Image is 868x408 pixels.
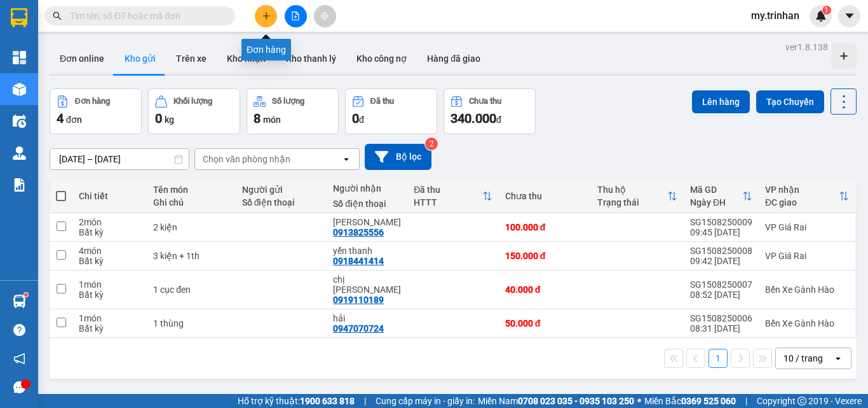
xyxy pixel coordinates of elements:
[314,5,336,27] button: aim
[359,115,364,125] span: đ
[844,10,855,22] span: caret-down
[333,199,401,209] div: Số điện thoại
[75,97,110,106] div: Đơn hàng
[469,97,501,106] div: Chưa thu
[79,217,140,227] div: 2 món
[11,8,27,27] img: logo-vxr
[255,5,277,27] button: plus
[745,394,747,408] span: |
[333,217,401,227] div: phương mẫn
[155,111,162,126] span: 0
[333,313,401,323] div: hải
[765,285,849,295] div: Bến Xe Gành Hào
[73,62,83,73] span: phone
[238,394,355,408] span: Hỗ trợ kỹ thuật:
[333,295,384,305] div: 0919110189
[451,111,496,126] span: 340.000
[333,183,401,193] div: Người nhận
[13,51,26,64] img: dashboard-icon
[765,251,849,261] div: VP Giá Rai
[153,251,229,261] div: 3 kiện + 1th
[300,396,355,406] strong: 1900 633 818
[73,8,137,24] b: TRÍ NHÂN
[79,246,140,256] div: 4 món
[79,191,140,201] div: Chi tiết
[50,149,189,169] input: Select a date range.
[690,246,752,256] div: SG1508250008
[690,185,742,195] div: Mã GD
[690,290,752,300] div: 08:52 [DATE]
[241,39,291,60] div: Đơn hàng
[79,256,140,266] div: Bất kỳ
[833,353,843,363] svg: open
[444,88,536,134] button: Chưa thu340.000đ
[217,43,276,74] button: Kho nhận
[505,222,585,232] div: 100.000 đ
[247,88,339,134] button: Số lượng8món
[822,6,831,15] sup: 1
[684,179,759,213] th: Toggle SortBy
[6,28,242,60] li: [STREET_ADDRESS][PERSON_NAME]
[333,227,384,237] div: 0913825556
[165,115,174,125] span: kg
[291,11,300,20] span: file-add
[831,43,857,69] div: Tạo kho hàng mới
[690,227,752,237] div: 09:45 [DATE]
[370,97,394,106] div: Đã thu
[66,115,82,125] span: đơn
[114,43,166,74] button: Kho gửi
[815,10,827,22] img: icon-new-feature
[13,115,26,128] img: warehouse-icon
[505,285,585,295] div: 40.000 đ
[262,11,271,20] span: plus
[765,318,849,328] div: Bến Xe Gành Hào
[838,5,860,27] button: caret-down
[756,90,824,113] button: Tạo Chuyến
[681,396,736,406] strong: 0369 525 060
[153,197,229,208] div: Ghi chú
[79,313,140,323] div: 1 món
[341,154,351,164] svg: open
[79,323,140,334] div: Bất kỳ
[6,60,242,76] li: 0983 44 7777
[285,5,307,27] button: file-add
[70,9,220,23] input: Tìm tên, số ĐT hoặc mã đơn
[741,8,810,24] span: my.trinhan
[166,43,217,74] button: Trên xe
[333,246,401,256] div: yến thanh
[759,179,855,213] th: Toggle SortBy
[13,178,26,192] img: solution-icon
[690,313,752,323] div: SG1508250006
[765,185,839,195] div: VP nhận
[272,97,304,106] div: Số lượng
[414,185,482,195] div: Đã thu
[692,90,750,113] button: Lên hàng
[79,290,140,300] div: Bất kỳ
[73,31,83,41] span: environment
[6,95,248,116] b: GỬI : VP [GEOGRAPHIC_DATA]
[50,43,114,74] button: Đơn online
[13,353,25,365] span: notification
[153,285,229,295] div: 1 cục đen
[50,88,142,134] button: Đơn hàng4đơn
[345,88,437,134] button: Đã thu0đ
[824,6,829,15] span: 1
[13,146,26,160] img: warehouse-icon
[333,256,384,266] div: 0918441414
[13,381,25,393] span: message
[153,185,229,195] div: Tên món
[407,179,499,213] th: Toggle SortBy
[597,185,667,195] div: Thu hộ
[153,222,229,232] div: 2 kiện
[276,43,346,74] button: Kho thanh lý
[690,217,752,227] div: SG1508250009
[153,318,229,328] div: 1 thùng
[765,197,839,208] div: ĐC giao
[518,396,634,406] strong: 0708 023 035 - 0935 103 250
[13,295,26,308] img: warehouse-icon
[591,179,684,213] th: Toggle SortBy
[785,40,828,54] div: ver 1.8.138
[320,11,329,20] span: aim
[242,197,321,208] div: Số điện thoại
[24,293,28,297] sup: 1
